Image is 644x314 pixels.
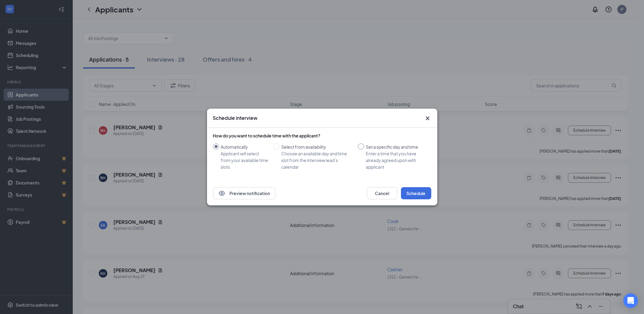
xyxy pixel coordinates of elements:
[424,115,431,122] button: Close
[401,187,431,199] button: Schedule
[221,143,269,150] div: Automatically
[218,190,225,197] svg: Eye
[281,143,353,150] div: Select from availability
[366,150,426,170] div: Enter a time that you have already agreed upon with applicant
[367,187,397,199] button: Cancel
[213,115,258,121] h3: Schedule interview
[213,133,431,139] div: How do you want to schedule time with the applicant?
[213,187,275,199] button: EyePreview notification
[366,143,426,150] div: Set a specific day and time
[424,115,431,122] svg: Cross
[623,293,638,308] div: Open Intercom Messenger
[281,150,353,170] div: Choose an available day and time slot from the interview lead’s calendar
[221,150,269,170] div: Applicant will select from your available time slots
